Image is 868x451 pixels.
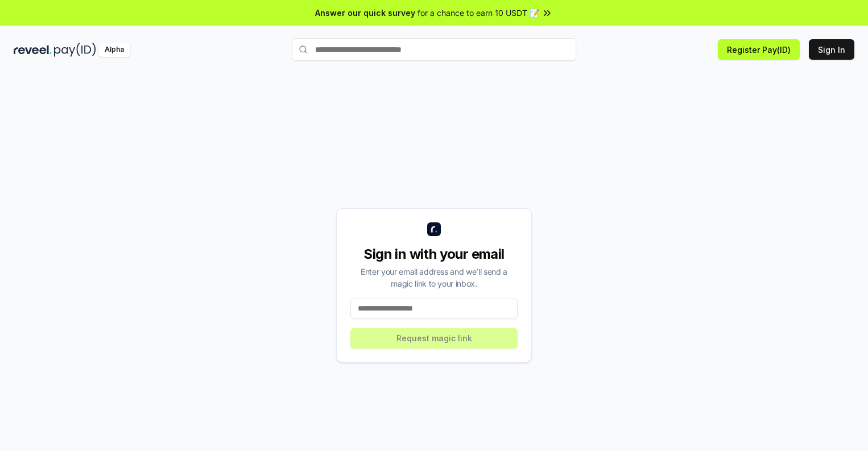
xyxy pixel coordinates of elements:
img: logo_small [427,222,441,236]
span: for a chance to earn 10 USDT 📝 [418,7,539,19]
span: Answer our quick survey [315,7,415,19]
div: Alpha [98,43,130,57]
img: reveel_dark [14,43,52,57]
img: pay_id [54,43,96,57]
div: Enter your email address and we’ll send a magic link to your inbox. [350,266,518,289]
button: Register Pay(ID) [718,39,800,60]
button: Sign In [809,39,854,60]
div: Sign in with your email [350,245,518,263]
